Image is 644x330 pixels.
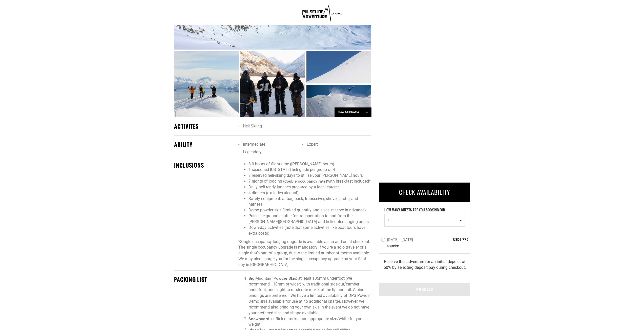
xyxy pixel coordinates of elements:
[248,276,371,316] li: : at least 105mm underfoot (we recommend 110mm or wider) with traditional side-cut/camber underfo...
[248,207,371,213] li: Demo powder skis (limited quantity and sizes; reserve in advance)
[243,142,265,147] span: Intermediate
[248,190,371,196] li: 4 dinners (excludes alcohol)
[248,196,371,208] li: Safety equipment: airbag pack, transceiver, shovel, probe, and harness
[248,167,371,173] li: 1 seasoned [US_STATE] heli guide per group of 4
[394,244,395,248] span: s
[174,141,235,148] div: ABILITY
[248,316,269,321] strong: Snowboard
[388,218,458,223] span: 1
[300,3,344,23] img: 1638909355.png
[381,237,414,244] label: [DATE] - [DATE]
[248,225,371,236] li: Down-day activities (note that some activities like boat tours have extra costs)
[335,107,371,117] div: See All Photos
[432,237,469,242] span: USD8,775
[389,244,399,248] span: seat left
[248,179,371,184] li: 7 nights of lodging ( with breakfast included*
[243,149,262,154] span: Legendary
[387,244,389,248] span: 4
[174,122,235,130] div: ACTIVITES
[248,184,371,190] li: Daily heli-ready lunches prepared by a local caterer
[174,276,235,283] div: PACKING LIST
[243,124,262,128] span: Heli Skiing
[248,213,371,225] li: Pulseline ground shuttle for transportation to and from the [PERSON_NAME][GEOGRAPHIC_DATA] and he...
[384,214,465,227] button: 1
[384,207,445,214] label: HOW MANY GUESTS ARE YOU BOOKING FOR
[248,173,371,179] li: 7 reserved heli-skiing days to utilize your [PERSON_NAME] hours
[248,276,296,281] strong: Big Mountain Powder Skis
[174,161,235,169] div: INCLUSIONS
[399,187,450,196] span: CHECK AVAILABILITY
[248,316,371,328] li: : sufficient rocker and appropriate size/width for your weight.
[284,179,327,184] strong: double occupancy rate)
[366,110,369,114] span: →
[248,161,371,167] li: 3.0 hours of flight time ([PERSON_NAME] hours)
[238,239,371,268] p: *Single occupancy lodging upgrade is available as an add-on at checkout. The single occupancy upg...
[307,142,318,147] span: Expert
[379,254,470,276] div: Reserve this adventure for an initial deposit of 50% by selecting deposit pay during checkout.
